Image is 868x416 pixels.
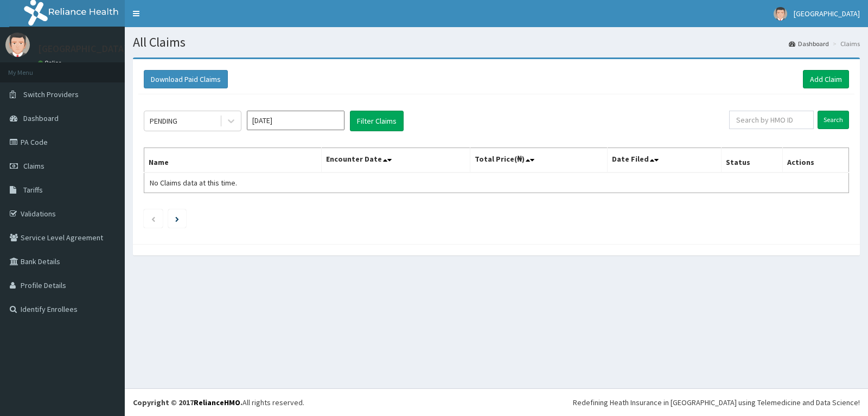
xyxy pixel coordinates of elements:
[350,111,404,131] button: Filter Claims
[144,70,228,88] button: Download Paid Claims
[608,148,722,173] th: Date Filed
[194,398,240,407] a: RelianceHMO
[144,148,322,173] th: Name
[5,33,30,57] img: User Image
[150,178,237,188] span: No Claims data at this time.
[247,111,344,130] input: Select Month and Year
[23,113,59,123] span: Dashboard
[125,388,868,416] footer: All rights reserved.
[818,111,849,129] input: Search
[789,39,829,48] a: Dashboard
[151,214,156,223] a: Previous page
[782,148,848,173] th: Actions
[38,59,64,67] a: Online
[322,148,470,173] th: Encounter Date
[774,7,787,21] img: User Image
[150,116,177,126] div: PENDING
[23,161,44,171] span: Claims
[721,148,782,173] th: Status
[729,111,814,129] input: Search by HMO ID
[470,148,607,173] th: Total Price(₦)
[133,35,860,49] h1: All Claims
[133,398,242,407] strong: Copyright © 2017 .
[803,70,849,88] a: Add Claim
[794,9,860,18] span: [GEOGRAPHIC_DATA]
[23,89,79,99] span: Switch Providers
[175,214,179,223] a: Next page
[38,44,127,54] p: [GEOGRAPHIC_DATA]
[830,39,860,48] li: Claims
[573,397,860,408] div: Redefining Heath Insurance in [GEOGRAPHIC_DATA] using Telemedicine and Data Science!
[23,185,43,195] span: Tariffs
